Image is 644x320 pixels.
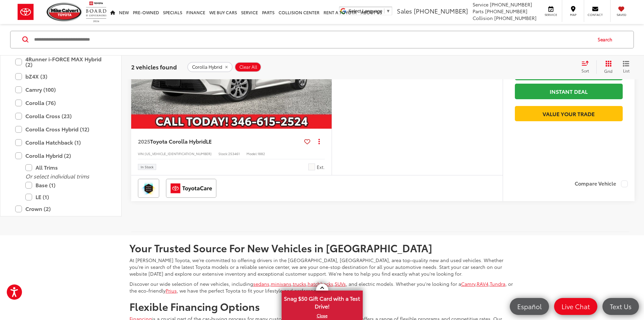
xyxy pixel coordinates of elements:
[167,180,215,196] img: ToyotaCare Mike Calvert Toyota Houston TX
[308,164,315,170] span: Ice
[15,110,106,122] label: Corolla Cross (23)
[618,60,635,74] button: List View
[606,302,635,311] span: Text Us
[313,135,325,147] button: Actions
[33,31,591,48] input: Search by Make, Model, or Keyword
[386,8,390,14] span: ▼
[397,6,412,15] span: Sales
[308,280,333,287] a: hatchbacks
[131,63,177,71] span: 2 vehicles found
[566,13,580,17] span: Map
[588,13,603,17] span: Contact
[25,172,89,180] i: Or select individual trims
[623,68,629,73] span: List
[271,280,291,287] a: minivans
[138,137,150,145] span: 2025
[558,302,593,311] span: Live Chat
[129,257,515,277] p: At [PERSON_NAME] Toyota, we're committed to offering drivers in the [GEOGRAPHIC_DATA], [GEOGRAPHI...
[282,291,362,312] span: Snag $50 Gift Card with a Test Drive!
[15,97,106,109] label: Corolla (76)
[543,13,558,17] span: Service
[515,84,623,99] a: Instant Deal
[129,280,515,294] p: Discover our wide selection of new vehicles, including , , , , , and electric models. Whether you...
[604,68,613,74] span: Grid
[150,137,206,145] span: Toyota Corolla Hybrid
[490,1,532,8] span: [PHONE_NUMBER]
[293,280,306,287] a: trucks
[15,54,106,71] label: 4Runner i-FORCE MAX Hybrid (2)
[614,13,629,17] span: Saved
[473,1,488,8] span: Service
[138,151,145,156] span: VIN:
[187,62,233,72] button: remove Corolla%20Hybrid
[15,137,106,149] label: Corolla Hatchback (1)
[228,151,240,156] span: 253461
[602,298,639,315] a: Text Us
[490,280,505,287] a: Tundra
[318,138,320,144] span: dropdown dots
[145,151,212,156] span: [US_VEHICLE_IDENTIFICATION_NUMBER]
[15,124,106,135] label: Corolla Cross Hybrid (12)
[166,287,177,294] a: Prius
[414,6,468,15] span: [PHONE_NUMBER]
[514,302,545,311] span: Español
[235,62,261,72] button: Clear All
[138,137,302,145] a: 2025Toyota Corolla HybridLE
[25,191,106,203] label: LE (1)
[578,60,596,74] button: Select sort value
[596,60,618,74] button: Grid View
[591,31,622,48] button: Search
[253,280,269,287] a: sedans
[575,180,628,187] label: Compare Vehicle
[218,151,228,156] span: Stock:
[335,280,346,287] a: SUVs
[384,8,384,14] span: ​
[515,106,623,121] a: Value Your Trade
[15,84,106,96] label: Camry (100)
[581,68,589,73] span: Sort
[192,64,222,70] span: Corolla Hybrid
[258,151,265,156] span: 1882
[473,15,493,21] span: Collision
[317,164,325,170] span: Ext.
[47,3,82,21] img: Mike Calvert Toyota
[239,64,257,70] span: Clear All
[510,298,549,315] a: Español
[129,301,515,312] h2: Flexible Financing Options
[485,8,527,15] span: [PHONE_NUMBER]
[15,203,106,215] label: Crown (2)
[25,162,106,174] label: All Trims
[129,242,515,253] h2: Your Trusted Source For New Vehicles in [GEOGRAPHIC_DATA]
[473,8,484,15] span: Parts
[554,298,597,315] a: Live Chat
[139,180,158,196] img: Toyota Safety Sense Mike Calvert Toyota Houston TX
[25,179,106,191] label: Base (1)
[494,15,536,21] span: [PHONE_NUMBER]
[206,137,212,145] span: LE
[246,151,258,156] span: Model:
[477,280,488,287] a: RAV4
[15,150,106,162] label: Corolla Hybrid (2)
[141,165,153,169] span: In Stock
[461,280,475,287] a: Camry
[15,71,106,83] label: bZ4X (3)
